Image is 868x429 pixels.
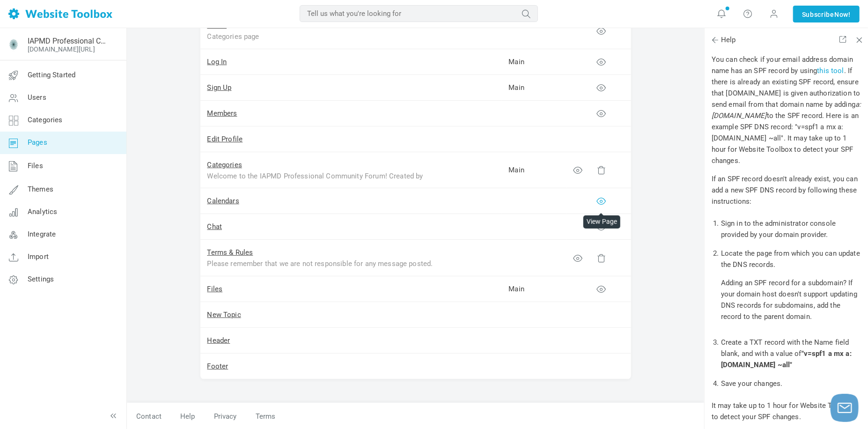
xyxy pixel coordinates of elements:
span: Pages [28,138,47,147]
a: Files [207,285,223,293]
div: View Page [583,215,620,229]
a: Terms [246,408,276,425]
i: a:[DOMAIN_NAME] [712,100,861,120]
img: NAPMDD_Logo_Flower.png [6,37,21,52]
p: If an SPF record doesn't already exist, you can add a new SPF DNS record by following these instr... [712,173,862,207]
li: Locate the page from which you can update the DNS records. [721,244,862,333]
a: Contact [127,408,171,425]
a: Privacy [205,408,246,425]
li: Save your changes. [721,374,862,393]
input: Tell us what you're looking for [300,5,538,22]
span: Files [28,162,43,170]
span: Settings [28,275,54,283]
span: Back [710,35,720,44]
a: IAPMD Professional Community [28,37,109,45]
span: Categories [28,116,63,124]
a: Chat [207,222,222,231]
span: Help [712,35,736,45]
a: Log In [207,58,227,66]
a: Members [207,109,237,118]
a: Terms & Rules [207,248,253,257]
a: New Topic [207,311,241,319]
td: Main [502,75,566,101]
td: Main [502,49,566,75]
a: this tool [817,67,844,75]
span: Users [28,93,46,102]
span: Integrate [28,230,56,238]
div: Please remember that we are not responsible for any message posted. We do not vouch for or warran... [207,258,441,269]
td: Main [502,152,566,189]
a: Categories [207,161,243,169]
a: Edit Profile [207,135,243,143]
a: [DOMAIN_NAME][URL] [28,45,95,53]
a: Help [171,408,205,425]
span: Getting Started [28,71,75,79]
a: Footer [207,362,228,370]
a: Sign Up [207,83,232,92]
div: Welcome to the IAPMD Professional Community Forum! Created by popular request, this space is for ... [207,170,441,181]
a: Calendars [207,197,239,205]
span: Themes [28,185,53,193]
span: Analytics [28,207,57,216]
p: Adding an SPF record for a subdomain? If your domain host doesn't support updating DNS records fo... [721,277,862,322]
p: You can check if your email address domain name has an SPF record by using . If there is already ... [712,54,862,166]
p: It may take up to 1 hour for Website Toolbox to detect your SPF changes. [712,400,862,422]
a: Header [207,336,230,345]
td: Main [502,276,566,302]
span: Import [28,252,49,261]
li: Sign in to the administrator console provided by your domain provider. [721,214,862,244]
button: Launch chat [831,394,859,422]
a: SubscribeNow! [793,6,860,22]
li: Create a TXT record with the Name field blank, and with a value of [721,333,862,374]
div: Categories page [207,31,441,42]
span: Now! [834,9,851,20]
